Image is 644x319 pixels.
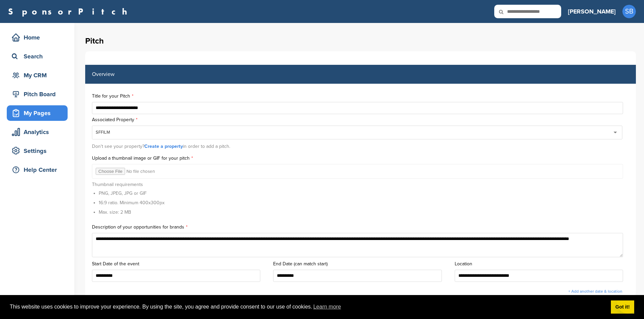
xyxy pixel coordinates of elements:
a: Create a property [144,143,183,149]
div: Pitch Board [10,88,68,100]
label: End Date (can match start) [273,262,448,266]
a: Settings [7,143,68,159]
h1: Pitch [85,35,636,47]
div: Search [10,50,68,62]
div: Thumbnail requirements [92,182,165,218]
a: Home [7,30,68,45]
a: + Add another date & location [568,289,622,294]
li: PNG, JPEG, JPG or GIF [99,190,165,197]
div: Home [10,31,68,44]
a: Pitch Board [7,86,68,102]
a: dismiss cookie message [611,300,634,314]
div: Settings [10,145,68,157]
div: My Pages [10,107,68,119]
iframe: Button to launch messaging window [617,292,639,314]
li: 16:9 ratio. Minimum 400x300px [99,199,165,206]
label: Overview [92,72,115,77]
label: Start Date of the event [92,262,266,266]
a: [PERSON_NAME] [568,4,616,19]
a: Search [7,49,68,64]
a: SponsorPitch [8,7,132,16]
label: Location [455,262,629,266]
h3: [PERSON_NAME] [568,7,616,16]
a: My CRM [7,68,68,83]
label: Upload a thumbnail image or GIF for your pitch [92,156,629,161]
div: My CRM [10,69,68,81]
span: SB [622,5,636,18]
label: Description of your opportunities for brands [92,225,629,230]
li: Max. size: 2 MB [99,209,165,216]
a: My Pages [7,105,68,121]
label: Associated Property [92,117,629,122]
div: Help Center [10,164,68,176]
a: Help Center [7,162,68,178]
div: Don't see your property? in order to add a pitch. [92,140,629,153]
a: learn more about cookies [312,302,342,312]
label: Title for your Pitch [92,94,629,99]
div: SFFILM [96,129,110,135]
span: This website uses cookies to improve your experience. By using the site, you agree and provide co... [10,302,605,312]
a: Analytics [7,124,68,140]
div: Analytics [10,126,68,138]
